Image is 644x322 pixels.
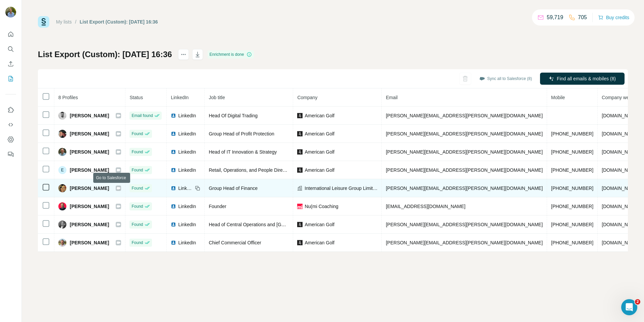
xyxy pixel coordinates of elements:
span: LinkedIn [178,167,196,173]
h1: List Export (Custom): [DATE] 16:36 [38,49,172,60]
span: Group Head of Finance [209,186,258,191]
img: company-logo [297,149,303,155]
img: company-logo [297,222,303,227]
span: [PHONE_NUMBER] [551,204,593,209]
span: [PERSON_NAME][EMAIL_ADDRESS][PERSON_NAME][DOMAIN_NAME] [386,149,543,155]
span: [PERSON_NAME] [70,203,109,210]
span: Found [131,149,143,155]
span: LinkedIn [178,203,196,210]
span: Company website [602,95,639,100]
span: International Leisure Group Limited [305,185,377,192]
img: company-logo [297,113,303,118]
span: LinkedIn [178,149,196,155]
img: LinkedIn logo [171,149,176,155]
span: [PERSON_NAME][EMAIL_ADDRESS][PERSON_NAME][DOMAIN_NAME] [386,113,543,118]
img: Avatar [58,148,66,156]
span: Status [129,95,143,100]
span: American Golf [305,221,334,228]
span: Group Head of Profit Protection [209,131,274,136]
span: [DOMAIN_NAME] [602,167,639,173]
span: LinkedIn [178,239,196,246]
img: LinkedIn logo [171,240,176,245]
a: My lists [56,19,72,25]
span: [DOMAIN_NAME] [602,204,639,209]
span: [PHONE_NUMBER] [551,186,593,191]
span: American Golf [305,167,334,173]
img: company-logo [297,204,303,209]
span: [DOMAIN_NAME] [602,131,639,136]
span: Found [131,203,143,209]
button: Use Surfe API [5,119,16,131]
span: [DOMAIN_NAME] [602,222,639,227]
span: [PERSON_NAME][EMAIL_ADDRESS][PERSON_NAME][DOMAIN_NAME] [386,167,543,173]
img: company-logo [297,240,303,245]
span: [PERSON_NAME] [70,185,109,192]
img: Avatar [58,202,66,210]
img: LinkedIn logo [171,113,176,118]
span: Email [386,95,397,100]
span: [PHONE_NUMBER] [551,131,593,136]
span: [PERSON_NAME] [70,149,109,155]
span: Retail, Operations, and People Director [209,167,290,173]
img: Avatar [58,184,66,192]
span: [PERSON_NAME][EMAIL_ADDRESS][PERSON_NAME][DOMAIN_NAME] [386,240,543,245]
img: LinkedIn logo [171,167,176,173]
span: American Golf [305,239,334,246]
li: / [75,18,76,25]
button: Feedback [5,148,16,160]
span: Find all emails & mobiles (8) [557,75,616,82]
p: 705 [578,13,587,22]
img: Avatar [58,239,66,247]
span: Found [131,167,143,173]
span: [PHONE_NUMBER] [551,222,593,227]
div: E [58,166,66,174]
span: LinkedIn [178,185,193,192]
span: [PERSON_NAME] [70,167,109,173]
button: Sync all to Salesforce (8) [475,74,537,84]
button: Enrich CSV [5,58,16,70]
span: LinkedIn [178,221,196,228]
span: [DOMAIN_NAME] [602,240,639,245]
span: Found [131,185,143,191]
span: LinkedIn [171,95,189,100]
span: LinkedIn [178,112,196,119]
span: [DOMAIN_NAME] [602,186,639,191]
button: Dashboard [5,133,16,146]
div: Enrichment is done [208,50,254,58]
span: Job title [209,95,225,100]
span: [PERSON_NAME] [70,239,109,246]
img: company-logo [297,131,303,136]
span: [PHONE_NUMBER] [551,240,593,245]
img: company-logo [297,167,303,173]
button: Buy credits [598,13,629,22]
span: [PERSON_NAME][EMAIL_ADDRESS][PERSON_NAME][DOMAIN_NAME] [386,186,543,191]
span: [DOMAIN_NAME] [602,149,639,155]
span: American Golf [305,149,334,155]
span: Chief Commercial Officer [209,240,261,245]
span: [PERSON_NAME][EMAIL_ADDRESS][PERSON_NAME][DOMAIN_NAME] [386,222,543,227]
button: My lists [5,73,16,85]
span: Founder [209,204,226,209]
span: 2 [635,299,640,305]
img: LinkedIn logo [171,131,176,136]
span: Company [297,95,317,100]
span: [PERSON_NAME] [70,130,109,137]
span: Found [131,240,143,246]
span: Mobile [551,95,565,100]
img: LinkedIn logo [171,204,176,209]
span: Nu(mi Coaching [305,203,338,210]
span: Found [131,222,143,228]
span: American Golf [305,112,334,119]
span: Head Of Digital Trading [209,113,258,118]
img: Avatar [58,112,66,120]
span: LinkedIn [178,130,196,137]
span: Head of IT Innovation & Strategy [209,149,277,155]
button: Use Surfe on LinkedIn [5,104,16,116]
span: [PERSON_NAME] [70,221,109,228]
img: Avatar [58,220,66,229]
div: List Export (Custom): [DATE] 16:36 [80,18,158,25]
span: 8 Profiles [58,95,78,100]
button: Search [5,43,16,55]
p: 59,719 [547,13,563,22]
img: Surfe Logo [38,16,49,28]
